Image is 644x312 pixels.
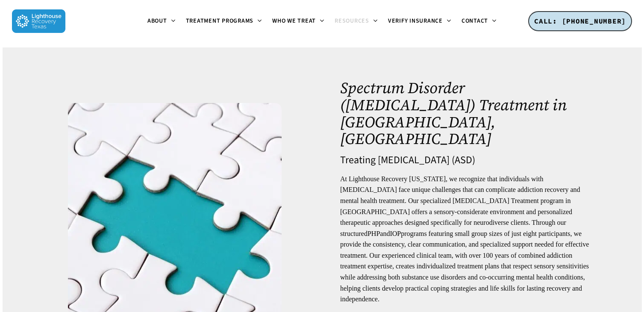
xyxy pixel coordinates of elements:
[181,18,268,25] a: Treatment Programs
[390,230,401,237] a: IOP
[329,18,383,25] a: Resources
[272,17,316,25] span: Who We Treat
[528,11,632,32] a: CALL: [PHONE_NUMBER]
[340,79,599,147] h1: Spectrum Disorder ([MEDICAL_DATA]) Treatment in [GEOGRAPHIC_DATA], [GEOGRAPHIC_DATA]
[456,18,502,25] a: Contact
[142,18,181,25] a: About
[267,18,329,25] a: Who We Treat
[340,174,599,305] p: At Lighthouse Recovery [US_STATE], we recognize that individuals with [MEDICAL_DATA] face unique ...
[335,17,369,25] span: Resources
[12,9,65,33] img: Lighthouse Recovery Texas
[388,17,443,25] span: Verify Insurance
[383,18,456,25] a: Verify Insurance
[340,155,599,166] h4: Treating [MEDICAL_DATA] (ASD)
[186,17,254,25] span: Treatment Programs
[147,17,167,25] span: About
[368,230,380,237] a: PHP
[534,17,626,25] span: CALL: [PHONE_NUMBER]
[462,17,488,25] span: Contact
